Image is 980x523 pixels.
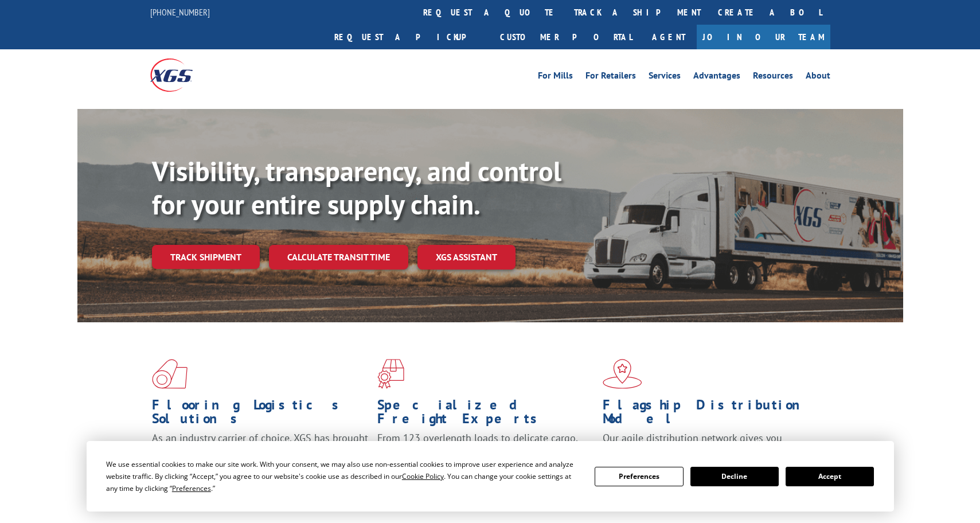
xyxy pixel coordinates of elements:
[152,359,188,389] img: xgs-icon-total-supply-chain-intelligence-red
[690,467,779,486] button: Decline
[417,245,516,270] a: XGS ASSISTANT
[603,359,642,389] img: xgs-icon-flagship-distribution-model-red
[377,359,404,389] img: xgs-icon-focused-on-flooring-red
[87,441,894,512] div: Cookie Consent Prompt
[491,25,641,49] a: Customer Portal
[753,71,793,84] a: Resources
[152,431,368,472] span: As an industry carrier of choice, XGS has brought innovation and dedication to flooring logistics...
[377,431,594,482] p: From 123 overlength loads to delicate cargo, our experienced staff knows the best way to move you...
[152,153,561,222] b: Visibility, transparency, and control for your entire supply chain.
[641,25,697,49] a: Agent
[806,71,830,84] a: About
[786,467,874,486] button: Accept
[402,471,444,481] span: Cookie Policy
[603,398,819,431] h1: Flagship Distribution Model
[377,398,594,431] h1: Specialized Freight Experts
[595,467,683,486] button: Preferences
[106,458,581,494] div: We use essential cookies to make our site work. With your consent, we may also use non-essential ...
[693,71,740,84] a: Advantages
[269,245,408,270] a: Calculate transit time
[150,6,210,18] a: [PHONE_NUMBER]
[172,483,211,493] span: Preferences
[649,71,681,84] a: Services
[585,71,636,84] a: For Retailers
[152,245,260,269] a: Track shipment
[538,71,573,84] a: For Mills
[152,398,369,431] h1: Flooring Logistics Solutions
[603,431,814,458] span: Our agile distribution network gives you nationwide inventory management on demand.
[697,25,830,49] a: Join Our Team
[326,25,491,49] a: Request a pickup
